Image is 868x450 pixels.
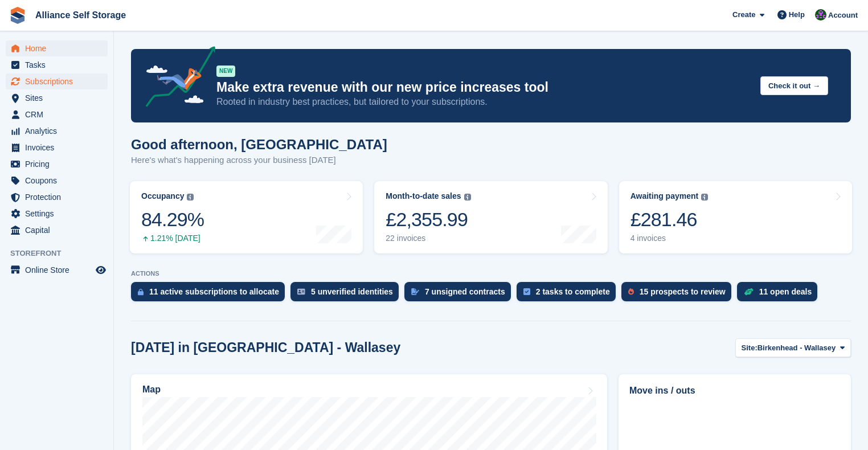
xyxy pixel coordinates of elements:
a: 7 unsigned contracts [404,282,517,307]
span: CRM [25,107,93,122]
div: 11 open deals [759,287,812,296]
a: menu [6,40,108,56]
div: Occupancy [141,191,184,201]
a: menu [6,206,108,222]
a: menu [6,57,108,73]
img: verify_identity-adf6edd0f0f0b5bbfe63781bf79b02c33cf7c696d77639b501bdc392416b5a36.svg [297,288,305,295]
span: Sites [25,90,93,106]
span: Tasks [25,57,93,73]
div: 22 invoices [386,234,470,243]
h1: Good afternoon, [GEOGRAPHIC_DATA] [131,137,387,152]
div: £2,355.99 [386,208,470,231]
h2: Move ins / outs [629,384,840,398]
a: Alliance Self Storage [31,6,130,24]
a: 15 prospects to review [621,282,737,307]
div: 11 active subscriptions to allocate [149,287,279,296]
span: Pricing [25,156,93,172]
span: Protection [25,189,93,205]
span: Site: [742,342,758,354]
span: Analytics [25,123,93,139]
p: Rooted in industry best practices, but tailored to your subscriptions. [216,96,751,108]
img: icon-info-grey-7440780725fd019a000dd9b08b2336e03edf1995a4989e88bcd33f0948082b44.svg [464,194,471,201]
div: Awaiting payment [630,191,699,201]
span: Subscriptions [25,73,93,89]
a: Awaiting payment £281.46 4 invoices [619,181,852,253]
a: 11 active subscriptions to allocate [131,282,290,307]
a: Preview store [94,263,108,277]
p: ACTIONS [131,270,851,277]
a: 11 open deals [737,282,824,307]
span: Online Store [25,262,93,278]
span: Invoices [25,140,93,156]
a: Month-to-date sales £2,355.99 22 invoices [374,181,607,253]
span: Coupons [25,173,93,189]
span: Settings [25,206,93,222]
img: stora-icon-8386f47178a22dfd0bd8f6a31ec36ba5ce8667c1dd55bd0f319d3a0aa187defe.svg [9,7,26,24]
p: Here's what's happening across your business [DATE] [131,154,387,167]
img: price-adjustments-announcement-icon-8257ccfd72463d97f412b2fc003d46551f7dbcb40ab6d574587a9cd5c0d94... [136,46,216,111]
img: active_subscription_to_allocate_icon-d502201f5373d7db506a760aba3b589e785aa758c864c3986d89f69b8ff3... [138,288,144,296]
span: Capital [25,222,93,238]
a: menu [6,123,108,139]
div: 5 unverified identities [311,287,393,296]
h2: [DATE] in [GEOGRAPHIC_DATA] - Wallasey [131,340,400,355]
a: menu [6,173,108,189]
h2: Map [142,384,161,395]
img: icon-info-grey-7440780725fd019a000dd9b08b2336e03edf1995a4989e88bcd33f0948082b44.svg [701,194,708,201]
a: menu [6,189,108,205]
div: 1.21% [DATE] [141,234,204,243]
a: menu [6,222,108,238]
button: Check it out → [760,76,828,95]
img: deal-1b604bf984904fb50ccaf53a9ad4b4a5d6e5aea283cecdc64d6e3604feb123c2.svg [744,288,754,296]
img: contract_signature_icon-13c848040528278c33f63329250d36e43548de30e8caae1d1a13099fd9432cc5.svg [411,288,419,295]
a: menu [6,107,108,122]
img: icon-info-grey-7440780725fd019a000dd9b08b2336e03edf1995a4989e88bcd33f0948082b44.svg [187,194,194,201]
div: 84.29% [141,208,204,231]
a: menu [6,90,108,106]
span: Account [828,10,858,21]
div: 7 unsigned contracts [425,287,505,296]
div: Month-to-date sales [386,191,461,201]
a: menu [6,73,108,89]
div: £281.46 [630,208,709,231]
a: menu [6,156,108,172]
div: 4 invoices [630,234,709,243]
span: Help [789,9,805,21]
span: Storefront [10,248,113,259]
a: menu [6,140,108,156]
img: task-75834270c22a3079a89374b754ae025e5fb1db73e45f91037f5363f120a921f8.svg [523,288,530,295]
button: Site: Birkenhead - Wallasey [735,338,851,357]
img: Romilly Norton [815,9,826,21]
div: 15 prospects to review [640,287,726,296]
a: Occupancy 84.29% 1.21% [DATE] [130,181,363,253]
span: Create [732,9,755,21]
div: NEW [216,66,235,77]
a: 2 tasks to complete [517,282,621,307]
img: prospect-51fa495bee0391a8d652442698ab0144808aea92771e9ea1ae160a38d050c398.svg [628,288,634,295]
span: Birkenhead - Wallasey [758,342,836,354]
p: Make extra revenue with our new price increases tool [216,79,751,96]
a: 5 unverified identities [290,282,404,307]
span: Home [25,40,93,56]
div: 2 tasks to complete [536,287,610,296]
a: menu [6,262,108,278]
